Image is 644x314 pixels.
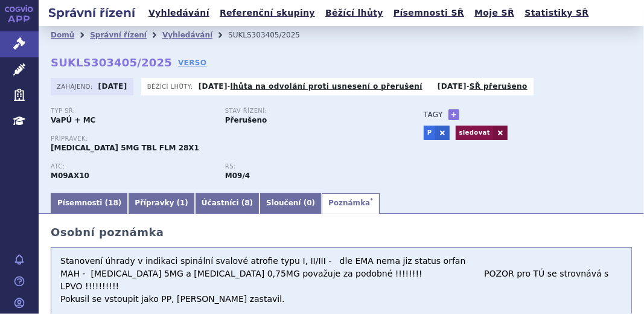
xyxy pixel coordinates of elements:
[178,57,207,69] a: VERSO
[145,5,213,21] a: Vyhledávání
[51,163,213,170] p: ATC:
[228,26,316,44] li: SUKLS303405/2025
[51,135,400,143] p: Přípravek:
[90,31,147,39] a: Správní řízení
[438,82,528,91] p: -
[456,126,493,140] a: sledovat
[322,5,387,21] a: Běžící lhůty
[57,82,95,91] span: Zahájeno:
[225,171,250,180] strong: risdiplam
[225,163,387,170] p: RS:
[471,5,518,21] a: Moje SŘ
[51,116,95,124] strong: VaPÚ + MC
[51,144,199,152] span: [MEDICAL_DATA] 5MG TBL FLM 28X1
[424,107,443,122] h3: Tagy
[225,116,267,124] strong: Přerušeno
[147,82,196,91] span: Běžící lhůty:
[51,226,632,239] h2: Osobní poznámka
[128,193,195,214] a: Přípravky (1)
[39,4,145,21] h2: Správní řízení
[225,107,387,115] p: Stav řízení:
[231,82,422,91] a: lhůta na odvolání proti usnesení o přerušení
[438,82,467,91] strong: [DATE]
[51,193,128,214] a: Písemnosti (18)
[216,5,319,21] a: Referenční skupiny
[195,193,260,214] a: Účastníci (8)
[98,82,127,91] strong: [DATE]
[448,109,459,120] a: +
[307,199,311,207] span: 0
[51,31,74,39] a: Domů
[521,5,592,21] a: Statistiky SŘ
[199,82,228,91] strong: [DATE]
[424,126,435,140] a: P
[244,199,249,207] span: 8
[199,82,422,91] p: -
[180,199,185,207] span: 1
[51,171,89,180] strong: RISDIPLAM
[470,82,528,91] a: SŘ přerušeno
[51,56,172,69] strong: SUKLS303405/2025
[260,193,322,214] a: Sloučení (0)
[322,193,380,214] a: Poznámka*
[162,31,212,39] a: Vyhledávání
[51,107,213,115] p: Typ SŘ:
[390,5,468,21] a: Písemnosti SŘ
[108,199,118,207] span: 18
